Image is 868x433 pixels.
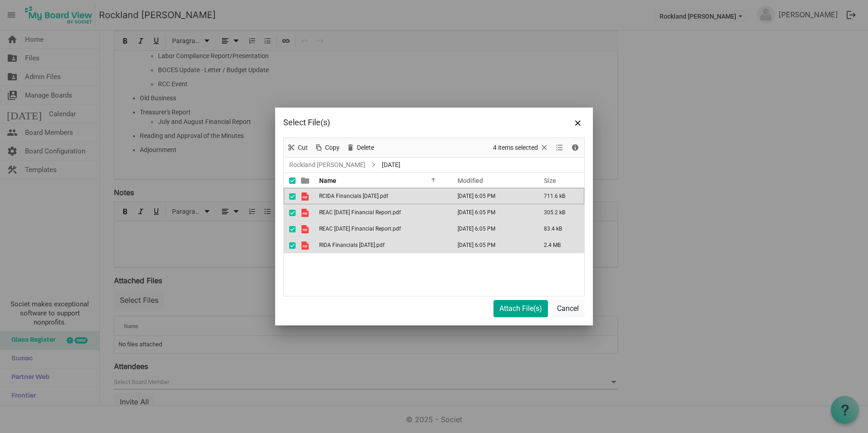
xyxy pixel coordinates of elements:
[493,300,548,317] button: Attach File(s)
[319,193,388,199] span: RCIDA Financials [DATE].pdf
[313,142,341,153] button: Copy
[319,242,385,248] span: RIDA Financials [DATE].pdf
[569,142,582,153] button: Details
[297,142,309,153] span: Cut
[571,116,585,129] button: Close
[534,221,584,237] td: 83.4 kB is template cell column header Size
[284,138,311,157] div: Cut
[551,300,585,317] button: Cancel
[319,209,401,216] span: REAC [DATE] Financial Report.pdf
[287,159,367,171] a: Rockland [PERSON_NAME]
[448,221,534,237] td: September 23, 2025 6:05 PM column header Modified
[458,177,483,184] span: Modified
[380,159,402,171] span: [DATE]
[492,142,551,153] button: Selection
[492,142,539,153] span: 4 items selected
[319,177,336,184] span: Name
[316,221,448,237] td: REAC July 2025 Financial Report.pdf is template cell column header Name
[567,138,583,157] div: Details
[284,221,296,237] td: checkbox
[316,237,448,253] td: RIDA Financials July 2025.pdf is template cell column header Name
[284,188,296,204] td: checkbox
[284,237,296,253] td: checkbox
[286,142,310,153] button: Cut
[552,138,567,157] div: View
[448,188,534,204] td: September 23, 2025 6:05 PM column header Modified
[448,237,534,253] td: September 23, 2025 6:05 PM column header Modified
[296,221,316,237] td: is template cell column header type
[544,177,556,184] span: Size
[316,188,448,204] td: RCIDA Financials August 2025.pdf is template cell column header Name
[324,142,340,153] span: Copy
[343,138,377,157] div: Delete
[345,142,376,153] button: Delete
[311,138,343,157] div: Copy
[356,142,375,153] span: Delete
[296,188,316,204] td: is template cell column header type
[448,204,534,221] td: September 23, 2025 6:05 PM column header Modified
[283,116,524,129] div: Select File(s)
[316,204,448,221] td: REAC August 2025 Financial Report.pdf is template cell column header Name
[554,142,565,153] button: View dropdownbutton
[296,237,316,253] td: is template cell column header type
[534,237,584,253] td: 2.4 MB is template cell column header Size
[296,204,316,221] td: is template cell column header type
[284,204,296,221] td: checkbox
[319,226,401,232] span: REAC [DATE] Financial Report.pdf
[534,188,584,204] td: 711.6 kB is template cell column header Size
[534,204,584,221] td: 305.2 kB is template cell column header Size
[490,138,552,157] div: Clear selection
